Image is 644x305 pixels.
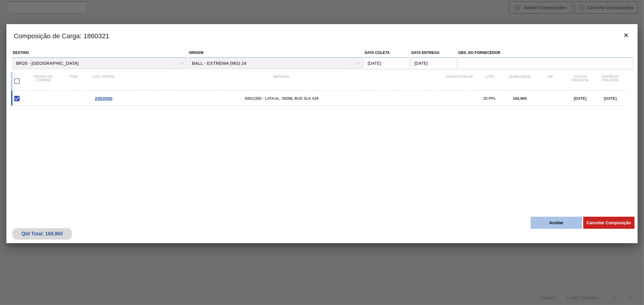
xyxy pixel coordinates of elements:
[365,57,410,69] input: dd/mm/yyyy
[458,49,633,57] label: Obs. do Fornecedor
[365,51,390,55] label: Data coleta
[6,24,637,47] h3: Composição de Carga : 1860321
[604,96,617,101] span: [DATE]
[583,217,635,229] button: Cancelar Composição
[574,96,586,101] span: [DATE]
[88,75,119,87] div: Cód. Portal
[119,96,444,101] span: 30012350 - LATA AL. 350ML BUD SLK 429
[444,75,475,87] div: Hora Entrega
[95,96,112,101] span: 2053550
[28,75,58,87] div: Pedido de compra
[119,75,444,87] div: Material
[17,231,67,237] div: Qtd Total: 168,960
[13,51,29,55] label: Destino
[412,51,440,55] label: Data Entrega
[475,75,505,87] div: Lote
[513,96,527,101] span: 168,960
[58,75,88,87] div: Item
[595,75,626,87] div: Entrega Prevista
[531,217,582,229] button: Aceitar
[535,75,565,87] div: UM
[412,57,457,69] input: dd/mm/yyyy
[475,96,505,101] div: 20 PPL
[505,75,535,87] div: Quantidade
[189,51,203,55] label: Origem
[88,96,119,101] div: Ir para o Pedido
[565,75,595,87] div: Coleta Prevista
